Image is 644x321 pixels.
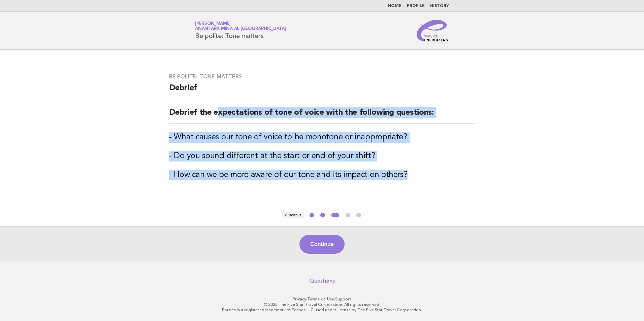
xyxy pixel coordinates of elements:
a: [PERSON_NAME]Anantara Mina al [GEOGRAPHIC_DATA] [195,22,286,31]
span: Anantara Mina al [GEOGRAPHIC_DATA] [195,27,286,31]
a: Profile [407,4,425,8]
a: Home [388,4,401,8]
button: Continue [299,235,344,254]
a: Questions [310,278,335,284]
h3: - How can we be more aware of our tone and its impact on others? [169,170,475,180]
p: Forbes is a registered trademark of Forbes LLC used under license by The Five Star Travel Corpora... [116,307,528,313]
button: < Previous [282,212,304,219]
img: Service Energizers [417,20,449,41]
h1: Be polite: Tone matters [195,22,286,39]
a: Terms of Use [307,297,334,301]
p: © 2025 The Five Star Travel Corporation. All rights reserved. [116,302,528,307]
h3: Be polite: Tone matters [169,73,475,80]
a: Privacy [293,297,306,301]
p: · · [116,296,528,302]
h3: - Do you sound different at the start or end of your shift? [169,151,475,162]
h2: Debrief [169,83,475,99]
button: 2 [319,212,326,219]
button: 1 [309,212,315,219]
a: History [430,4,449,8]
button: 3 [330,212,340,219]
h2: Debrief the expectations of tone of voice with the following questions: [169,107,475,124]
a: Support [335,297,352,301]
h3: - What causes our tone of voice to be monotone or inappropriate? [169,132,475,143]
